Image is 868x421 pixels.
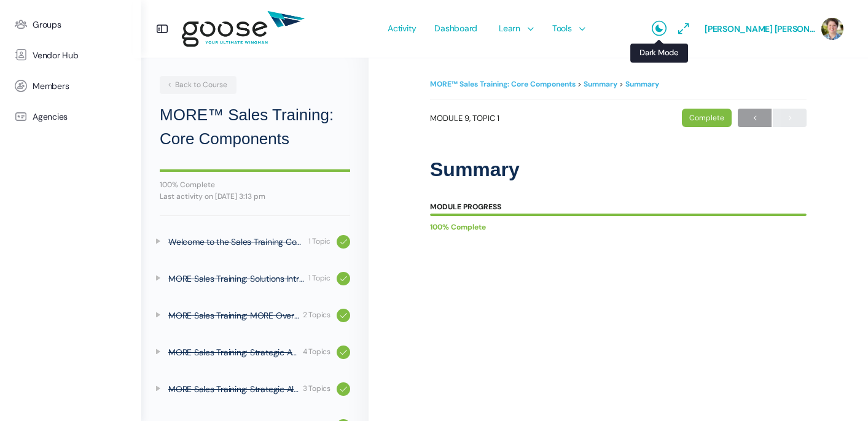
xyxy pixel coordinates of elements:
h2: MORE™ Sales Training: Core Components [160,103,350,151]
span: Groups [33,20,61,30]
span: Members [33,81,69,91]
div: MORE Sales Training: Strategic Alignment Plan [168,382,299,396]
div: MORE Sales Training: MORE Overview [168,309,299,322]
a: MORE Sales Training: Strategic Alignment Plan 3 Topics [141,373,369,406]
a: Vendor Hub [6,40,135,71]
div: 1 Topic [308,272,330,284]
span: Back to Course [166,80,227,90]
div: Welcome to the Sales Training Course [168,235,305,249]
a: ←Previous [738,109,772,127]
div: 4 Topics [303,346,330,358]
div: 3 Topics [303,383,330,395]
span: Agencies [33,112,68,122]
div: MORE Sales Training: Strategic Analysis [168,346,299,359]
div: MORE Sales Training: Solutions Introduced [168,272,305,285]
span: Module 9, Topic 1 [430,114,499,122]
iframe: Chat Widget [807,362,868,421]
a: Summary [625,79,659,89]
div: Last activity on [DATE] 3:13 pm [160,193,350,200]
div: 100% Complete [430,219,794,236]
span: [PERSON_NAME] [PERSON_NAME] [705,23,815,34]
a: MORE Sales Training: MORE Overview 2 Topics [141,299,369,332]
span: ← [738,110,772,126]
a: Members [6,71,135,101]
a: Groups [6,9,135,40]
div: Complete [682,109,732,127]
div: Module Progress [430,203,501,210]
div: 2 Topics [303,309,330,321]
a: MORE Sales Training: Solutions Introduced 1 Topic [141,262,369,295]
a: MORE Sales Training: Strategic Analysis 4 Topics [141,336,369,369]
span: Vendor Hub [33,50,79,61]
div: 1 Topic [308,236,330,247]
a: MORE™ Sales Training: Core Components [430,79,576,89]
a: Back to Course [160,76,237,94]
a: Summary [584,79,617,89]
a: Agencies [6,101,135,132]
h1: Summary [430,158,807,181]
div: 100% Complete [160,181,350,188]
a: Welcome to the Sales Training Course 1 Topic [141,225,369,258]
